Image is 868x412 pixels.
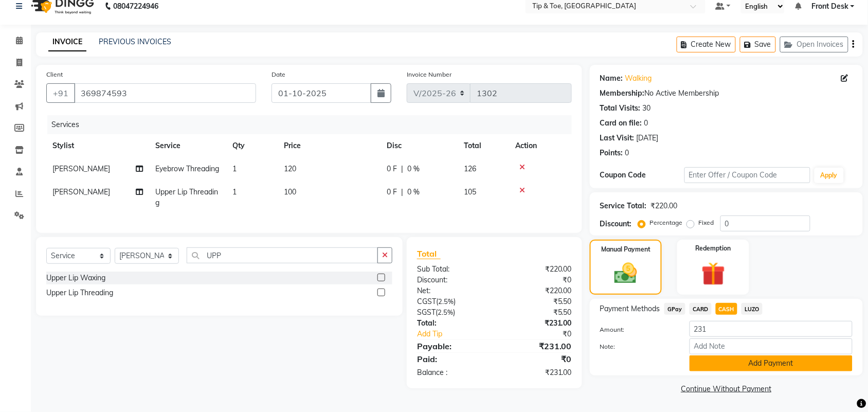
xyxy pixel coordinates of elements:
label: Amount: [592,325,682,334]
div: ₹220.00 [494,264,580,275]
span: Total [417,248,441,259]
span: 2.5% [438,297,454,306]
a: INVOICE [48,33,86,51]
span: CGST [417,297,436,306]
div: Services [47,115,580,134]
div: ₹231.00 [494,367,580,378]
span: 0 % [407,164,420,174]
button: Add Payment [690,355,853,371]
span: Eyebrow Threading [155,164,219,173]
span: 2.5% [438,308,453,316]
span: 126 [464,164,476,173]
a: Continue Without Payment [592,384,861,395]
button: Apply [815,168,844,183]
div: Net: [409,285,495,296]
button: +91 [46,83,75,103]
div: ₹231.00 [494,340,580,352]
button: Open Invoices [780,37,848,52]
button: Save [740,37,776,52]
th: Qty [226,134,278,157]
div: ₹0 [509,329,580,339]
div: ₹0 [494,353,580,365]
span: 1 [232,164,237,173]
div: Points: [600,148,623,158]
th: Service [149,134,226,157]
span: 0 % [407,187,420,198]
label: Fixed [699,218,714,227]
div: Total: [409,318,495,329]
span: 120 [284,164,296,173]
div: ₹220.00 [494,285,580,296]
span: | [401,164,403,174]
div: Discount: [409,275,495,285]
div: ( ) [409,307,495,318]
div: ₹231.00 [494,318,580,329]
span: | [401,187,403,198]
span: 1 [232,187,237,196]
div: ( ) [409,296,495,307]
div: ₹220.00 [651,201,678,211]
div: Coupon Code [600,170,684,181]
div: Upper Lip Threading [46,288,113,298]
div: Last Visit: [600,133,635,144]
span: SGST [417,308,436,317]
div: ₹0 [494,275,580,285]
span: [PERSON_NAME] [52,187,110,196]
span: 105 [464,187,476,196]
a: Add Tip [409,329,509,339]
div: Membership: [600,88,645,99]
span: CARD [690,303,712,315]
div: Upper Lip Waxing [46,273,105,283]
input: Amount [690,321,853,337]
th: Disc [381,134,458,157]
div: Card on file: [600,118,642,129]
a: Walking [625,73,652,84]
input: Add Note [690,338,853,354]
th: Total [458,134,509,157]
div: [DATE] [637,133,659,144]
span: Upper Lip Threading [155,187,218,207]
input: Search or Scan [187,247,378,263]
div: 0 [644,118,648,129]
th: Action [509,134,572,157]
a: PREVIOUS INVOICES [99,37,171,46]
span: 0 F [387,187,397,198]
img: _gift.svg [694,259,733,289]
input: Search by Name/Mobile/Email/Code [74,83,256,103]
span: LUZO [742,303,763,315]
div: 30 [643,103,651,114]
div: Total Visits: [600,103,641,114]
div: Balance : [409,367,495,378]
label: Percentage [650,218,683,227]
div: Sub Total: [409,264,495,275]
span: GPay [664,303,685,315]
label: Date [272,70,285,79]
th: Stylist [46,134,149,157]
div: Paid: [409,353,495,365]
div: ₹5.50 [494,296,580,307]
div: ₹5.50 [494,307,580,318]
div: Name: [600,73,623,84]
div: Payable: [409,340,495,352]
div: 0 [625,148,629,158]
label: Invoice Number [407,70,451,79]
span: CASH [716,303,738,315]
input: Enter Offer / Coupon Code [684,167,810,183]
button: Create New [677,37,736,52]
div: Service Total: [600,201,647,211]
span: [PERSON_NAME] [52,164,110,173]
div: Discount: [600,219,632,229]
span: 0 F [387,164,397,174]
th: Price [278,134,381,157]
span: Front Desk [811,1,848,12]
span: Payment Methods [600,303,660,314]
label: Note: [592,342,682,351]
div: No Active Membership [600,88,853,99]
span: 100 [284,187,296,196]
img: _cash.svg [607,260,644,286]
label: Redemption [696,244,731,253]
label: Client [46,70,63,79]
label: Manual Payment [601,245,650,254]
